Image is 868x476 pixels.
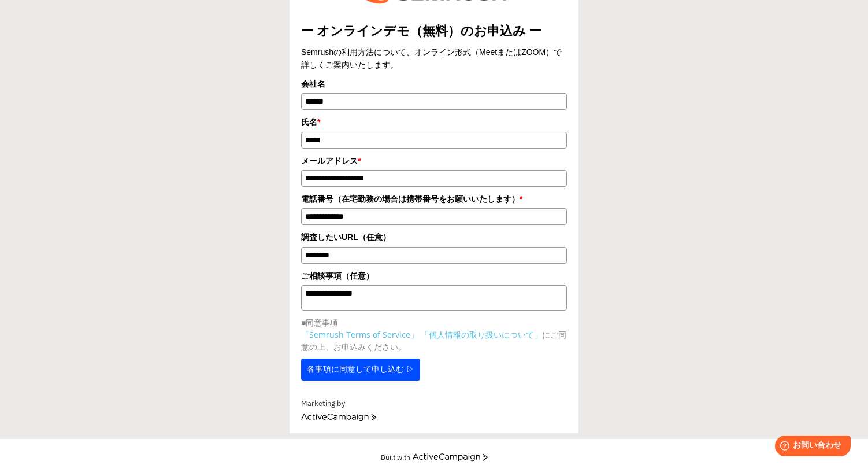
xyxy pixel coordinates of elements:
title: ー オンラインデモ（無料）のお申込み ー [301,22,567,40]
div: Semrushの利用方法について、オンライン形式（MeetまたはZOOM）で詳しくご案内いたします。 [301,46,567,72]
label: メールアドレス [301,154,567,167]
button: 各事項に同意して申し込む ▷ [301,359,420,381]
label: 氏名 [301,116,567,128]
div: Built with [381,453,410,462]
div: Marketing by [301,398,567,410]
label: 電話番号（在宅勤務の場合は携帯番号をお願いいたします） [301,193,567,205]
iframe: Help widget launcher [765,431,855,463]
p: にご同意の上、お申込みください。 [301,329,567,353]
a: 「Semrush Terms of Service」 [301,329,418,340]
label: ご相談事項（任意） [301,270,567,282]
a: 「個人情報の取り扱いについて」 [421,329,542,340]
label: 調査したいURL（任意） [301,231,567,243]
label: 会社名 [301,78,567,90]
p: ■同意事項 [301,316,567,329]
